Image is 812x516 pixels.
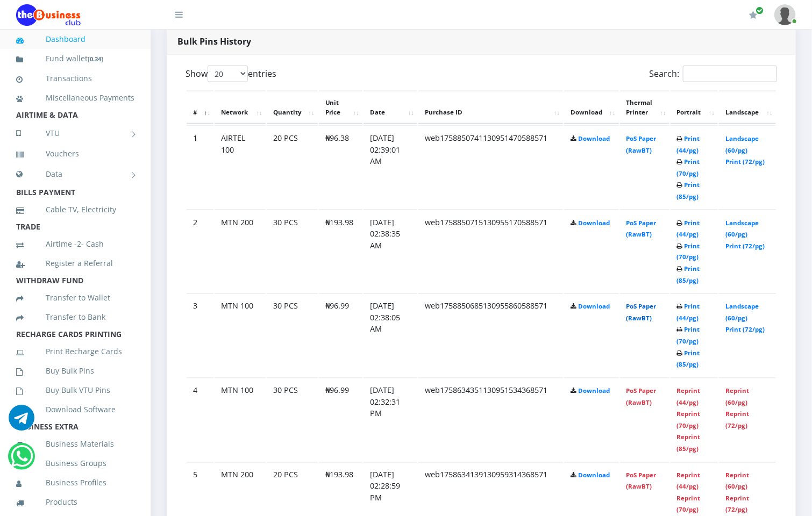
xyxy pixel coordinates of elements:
[267,378,318,461] td: 30 PCS
[267,125,318,209] td: 20 PCS
[418,125,563,209] td: web1758850741130951470588571
[725,410,749,430] a: Reprint (72/pg)
[418,210,563,293] td: web1758850715130955170588571
[187,210,213,293] td: 2
[88,55,103,63] small: [ ]
[364,378,417,461] td: [DATE] 02:32:31 PM
[319,293,362,377] td: ₦96.99
[16,339,134,364] a: Print Recharge Cards
[187,91,213,124] th: #: activate to sort column descending
[756,6,764,15] span: Renew/Upgrade Subscription
[16,85,134,110] a: Miscellaneous Payments
[267,210,318,293] td: 30 PCS
[16,4,81,26] img: Logo
[725,494,749,514] a: Reprint (72/pg)
[267,91,318,124] th: Quantity: activate to sort column ascending
[725,326,765,334] a: Print (72/pg)
[16,161,134,188] a: Data
[418,293,563,377] td: web1758850685130955860588571
[9,413,34,431] a: Chat for support
[626,471,657,491] a: PoS Paper (RawBT)
[626,303,657,322] a: PoS Paper (RawBT)
[187,125,213,209] td: 1
[16,451,134,476] a: Business Groups
[626,134,657,154] a: PoS Paper (RawBT)
[16,305,134,329] a: Transfer to Bank
[319,378,362,461] td: ₦96.99
[186,66,276,82] label: Show entries
[677,433,701,453] a: Reprint (85/pg)
[16,197,134,222] a: Cable TV, Electricity
[626,219,657,239] a: PoS Paper (RawBT)
[677,410,701,430] a: Reprint (70/pg)
[11,451,33,469] a: Chat for support
[677,157,700,177] a: Print (70/pg)
[677,181,700,200] a: Print (85/pg)
[677,242,700,262] a: Print (70/pg)
[364,91,417,124] th: Date: activate to sort column ascending
[16,470,134,495] a: Business Profiles
[725,157,765,166] a: Print (72/pg)
[319,210,362,293] td: ₦193.98
[677,303,700,322] a: Print (44/pg)
[319,125,362,209] td: ₦96.38
[16,397,134,422] a: Download Software
[677,134,700,154] a: Print (44/pg)
[677,387,701,407] a: Reprint (44/pg)
[215,210,265,293] td: MTN 200
[578,387,610,395] a: Download
[177,35,251,47] strong: Bulk Pins History
[364,210,417,293] td: [DATE] 02:38:35 AM
[418,378,563,461] td: web1758634351130951534368571
[16,27,134,52] a: Dashboard
[677,219,700,239] a: Print (44/pg)
[649,66,777,82] label: Search:
[319,91,362,124] th: Unit Price: activate to sort column ascending
[578,303,610,311] a: Download
[364,125,417,209] td: [DATE] 02:39:01 AM
[16,46,134,71] a: Fund wallet[0.34]
[725,387,749,407] a: Reprint (60/pg)
[16,490,134,514] a: Products
[774,4,796,25] img: User
[418,91,563,124] th: Purchase ID: activate to sort column ascending
[215,125,265,209] td: AIRTEL 100
[683,66,777,82] input: Search:
[677,265,700,285] a: Print (85/pg)
[725,242,765,250] a: Print (72/pg)
[187,378,213,461] td: 4
[564,91,619,124] th: Download: activate to sort column ascending
[671,91,718,124] th: Portrait: activate to sort column ascending
[578,134,610,142] a: Download
[677,471,701,491] a: Reprint (44/pg)
[90,55,101,63] b: 0.34
[725,134,759,154] a: Landscape (60/pg)
[215,91,265,124] th: Network: activate to sort column ascending
[16,359,134,383] a: Buy Bulk Pins
[16,141,134,166] a: Vouchers
[16,232,134,256] a: Airtime -2- Cash
[208,66,248,82] select: Showentries
[719,91,776,124] th: Landscape: activate to sort column ascending
[725,219,759,239] a: Landscape (60/pg)
[16,378,134,403] a: Buy Bulk VTU Pins
[749,11,757,19] i: Renew/Upgrade Subscription
[677,349,700,369] a: Print (85/pg)
[267,293,318,377] td: 30 PCS
[187,293,213,377] td: 3
[620,91,669,124] th: Thermal Printer: activate to sort column ascending
[364,293,417,377] td: [DATE] 02:38:05 AM
[677,494,701,514] a: Reprint (70/pg)
[16,432,134,456] a: Business Materials
[16,251,134,276] a: Register a Referral
[215,378,265,461] td: MTN 100
[578,219,610,227] a: Download
[16,66,134,91] a: Transactions
[626,387,657,407] a: PoS Paper (RawBT)
[578,471,610,479] a: Download
[16,120,134,147] a: VTU
[215,293,265,377] td: MTN 100
[16,285,134,310] a: Transfer to Wallet
[677,326,700,346] a: Print (70/pg)
[725,303,759,322] a: Landscape (60/pg)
